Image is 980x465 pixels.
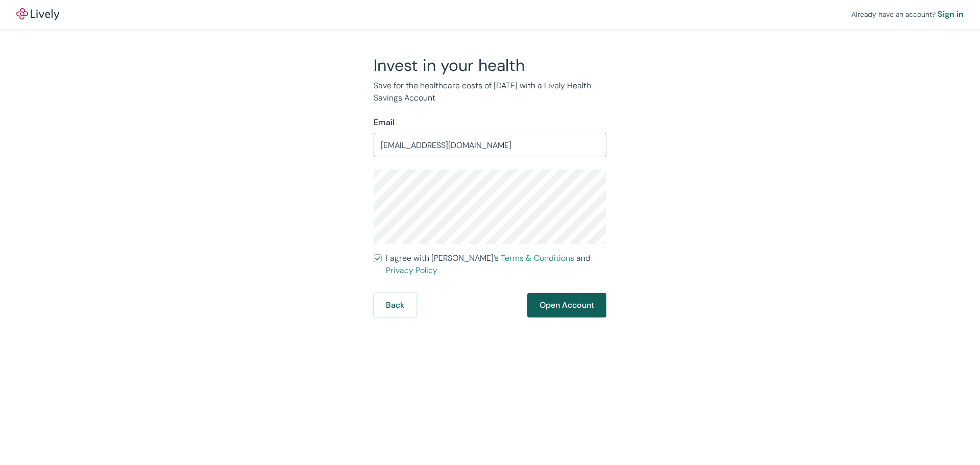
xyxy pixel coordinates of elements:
a: LivelyLively [16,8,59,20]
div: Already have an account? [851,8,964,20]
button: Open Account [527,293,606,317]
a: Privacy Policy [386,265,437,276]
span: I agree with [PERSON_NAME]’s and [386,252,606,277]
img: Lively [16,8,59,20]
label: Email [374,116,395,129]
button: Back [374,293,416,317]
p: Save for the healthcare costs of [DATE] with a Lively Health Savings Account [374,80,606,104]
a: Terms & Conditions [501,253,574,263]
a: Sign in [938,8,964,20]
h2: Invest in your health [374,55,606,76]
